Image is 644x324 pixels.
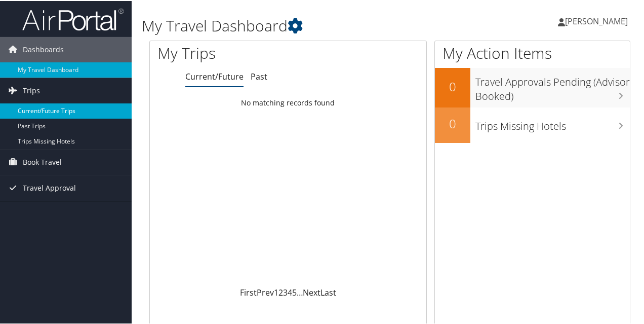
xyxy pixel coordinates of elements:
a: Next [303,286,320,297]
a: 5 [292,286,297,297]
a: 2 [278,286,283,297]
h1: My Action Items [435,42,630,63]
td: No matching records found [150,93,426,111]
h2: 0 [435,114,470,131]
a: First [240,286,257,297]
h1: My Trips [157,42,303,63]
a: 0Travel Approvals Pending (Advisor Booked) [435,67,630,106]
a: Past [251,70,267,81]
a: 0Trips Missing Hotels [435,106,630,142]
h1: My Travel Dashboard [142,14,472,35]
a: 3 [283,286,288,297]
a: Prev [257,286,274,297]
span: Trips [23,77,40,102]
h3: Trips Missing Hotels [475,113,630,132]
img: airportal-logo.png [22,7,124,30]
a: [PERSON_NAME] [558,5,638,35]
span: Dashboards [23,36,64,61]
span: Book Travel [23,149,62,174]
a: 1 [274,286,278,297]
a: Last [320,286,336,297]
a: Current/Future [185,70,244,81]
span: Travel Approval [23,174,76,200]
span: … [297,286,303,297]
h2: 0 [435,77,470,94]
h3: Travel Approvals Pending (Advisor Booked) [475,69,630,102]
span: [PERSON_NAME] [565,15,628,26]
a: 4 [288,286,292,297]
